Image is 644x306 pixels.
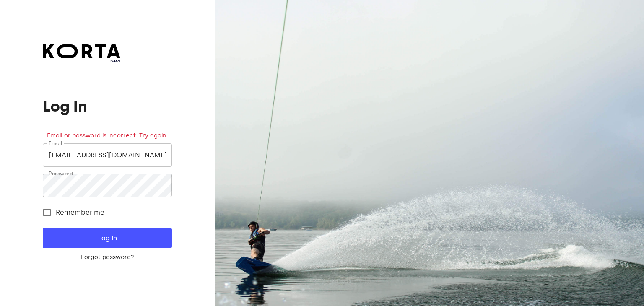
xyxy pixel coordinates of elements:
span: Remember me [56,207,104,218]
img: Korta [43,44,120,58]
span: Log In [56,233,158,244]
h1: Log In [43,98,171,115]
button: Log In [43,228,171,248]
a: Forgot password? [43,253,171,262]
a: beta [43,44,120,64]
span: beta [43,58,120,64]
div: Email or password is incorrect. Try again. [43,132,171,140]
